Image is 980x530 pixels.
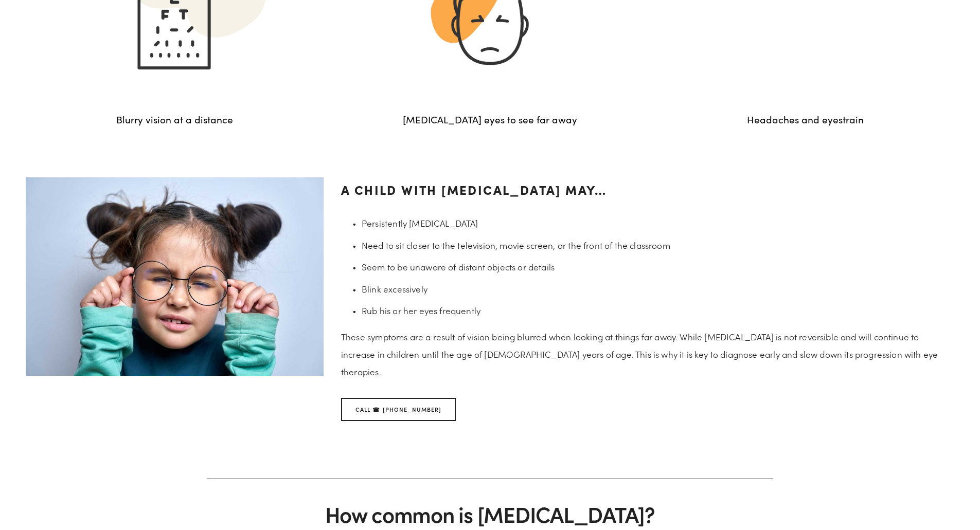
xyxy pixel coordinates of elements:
p: Blurry vision at a distance [116,113,233,126]
h2: How common is [MEDICAL_DATA]? [207,501,773,527]
p: Rub his or her eyes frequently [362,302,954,319]
p: [MEDICAL_DATA] eyes to see far away [403,113,577,126]
p: Headaches and eyestrain [747,113,864,126]
p: Blink excessively [362,280,954,298]
p: Seem to be unaware of distant objects or details [362,258,954,276]
a: Call ☎ [PHONE_NUMBER] [341,398,456,421]
p: Need to sit closer to the television, movie screen, or the front of the classroom [362,236,954,254]
h3: A child with [MEDICAL_DATA] may… [341,177,954,202]
p: Persistently [MEDICAL_DATA] [362,214,954,232]
p: These symptoms are a result of vision being blurred when looking at things far away. While [MEDIC... [341,328,954,380]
